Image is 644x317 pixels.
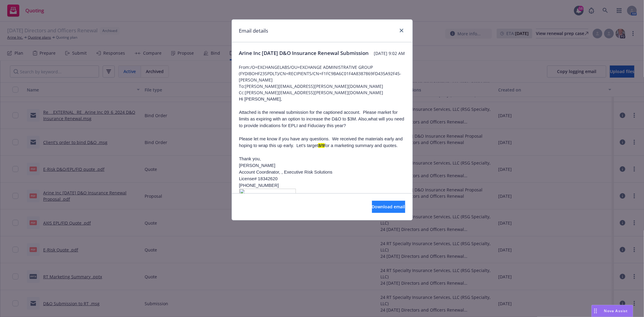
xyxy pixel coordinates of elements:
p: Hi [PERSON_NAME] [239,96,405,109]
span: Cc: [PERSON_NAME][EMAIL_ADDRESS][PERSON_NAME][DOMAIN_NAME] [239,89,405,96]
span: Download email [372,204,405,210]
span: Attached is the renewal submission for the captioned account. Please market for limits as expirin... [239,110,398,121]
div: Drag to move [592,305,599,317]
p: what will you need to provide indications for EPLI and Fiduciary this year? [239,109,405,129]
span: [DATE] 9:02 AM [374,50,405,56]
button: Download email [372,201,405,213]
span: Thank you, [239,156,261,161]
span: To: [PERSON_NAME][EMAIL_ADDRESS][PERSON_NAME][DOMAIN_NAME] [239,83,405,89]
a: close [398,27,405,34]
span: Arine Inc [DATE] D&O Insurance Renewal Submission [239,50,369,57]
h1: Email details [239,27,268,35]
span: 8/9 [318,143,324,148]
span: Account Coordinator, , Executive Risk Solutions [239,170,333,175]
span: License# 18342620 [239,176,278,181]
button: Nova Assist [591,305,633,317]
span: [PERSON_NAME] [239,163,276,168]
span: Nova Assist [604,308,628,313]
span: Please let me know if you have any questions. We received the materials early and hoping to wrap ... [239,136,403,148]
span: From: /O=EXCHANGELABS/OU=EXCHANGE ADMINISTRATIVE GROUP (FYDIBOHF23SPDLT)/CN=RECIPIENTS/CN=F1FC9BA... [239,64,405,83]
span: [PHONE_NUMBER] [239,183,279,188]
img: image001.png@01DADDC1.135030A0 [239,189,296,199]
span: , [281,97,282,101]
